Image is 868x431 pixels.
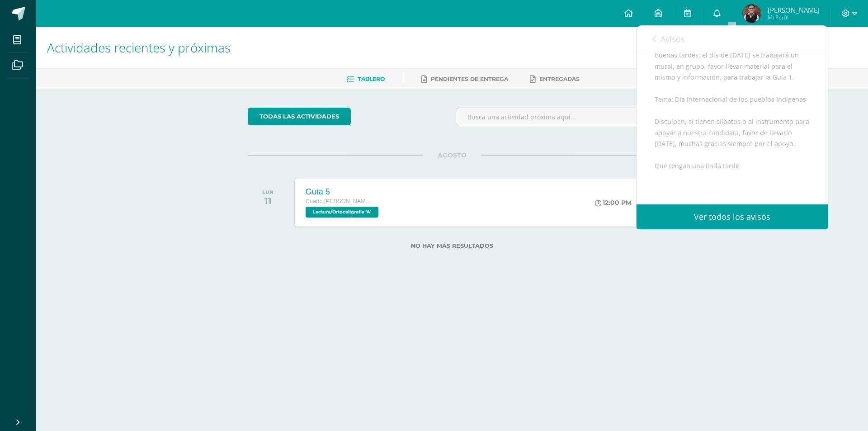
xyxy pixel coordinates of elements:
span: Entregadas [539,76,580,82]
span: Avisos [660,33,685,44]
input: Busca una actividad próxima aquí... [456,108,656,126]
div: Buenas tardes, el día de [DATE] se trabajará un mural, en grupo, favor llevar material para el mi... [655,50,810,238]
a: Ver todos los avisos [637,204,828,229]
span: Actividades recientes y próximas [47,39,231,56]
span: Lectura/Ortocaligrafía 'A' [306,207,378,218]
img: 455bf766dc1d11c7e74e486f8cbc5a2b.png [743,5,761,23]
div: LUN [262,189,274,195]
span: Cuarto [PERSON_NAME]. CCLL en Computación [306,198,373,204]
span: Pendientes de entrega [431,76,508,82]
span: [PERSON_NAME] [768,5,820,14]
a: Tablero [346,72,385,86]
span: Mi Perfil [768,14,820,21]
div: 11 [262,195,274,206]
a: Entregadas [530,72,580,86]
div: Guía 5 [306,187,381,197]
span: Tablero [358,76,385,82]
a: todas las Actividades [248,108,351,125]
span: AGOSTO [423,151,481,159]
a: Pendientes de entrega [421,72,508,86]
div: 12:00 PM [595,199,632,207]
label: No hay más resultados [248,242,657,249]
